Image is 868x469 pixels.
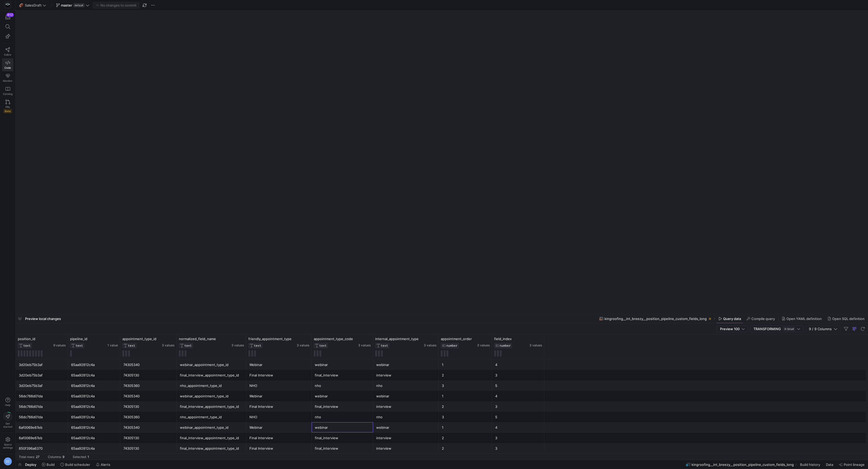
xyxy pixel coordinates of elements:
div: interview [376,402,436,412]
div: Columns: [48,455,61,459]
div: 65aa92812c4a [71,381,117,391]
div: final_interview_appointment_type_id [180,370,243,380]
div: 3d20eb75b3af [19,360,65,370]
a: Code [2,58,13,71]
div: Selected: [73,455,87,459]
button: Open YAML definition [779,314,824,323]
div: 56dc766d01da [19,402,65,412]
button: 🏈SalesDraft [18,2,48,9]
a: https://storage.googleapis.com/y42-prod-data-exchange/images/Yf2Qvegn13xqq0DljGMI0l8d5Zqtiw36EXr8... [2,1,13,10]
span: default [73,3,85,7]
div: 3d20eb75b3af [19,381,65,391]
span: kingroofing__int_breezy__position_pipeline_custom_fields_long [692,462,794,467]
div: 65aa92812c4a [71,433,117,443]
span: NUMBER [500,344,511,347]
span: field_index [494,337,512,341]
div: 56dc766d01da [19,391,65,401]
div: 3 [495,402,541,412]
span: Alerts [101,462,110,467]
div: 3 [495,370,541,380]
span: 3 values [477,344,490,347]
div: 74305360 [123,412,174,422]
div: 74305340 [123,422,174,433]
div: 5 [495,381,541,391]
div: nho_appointment_type_id [180,381,243,391]
span: 9 values [53,344,66,347]
div: 6af0069e67eb [19,422,65,433]
span: X-Small [783,327,795,331]
div: webinar_appointment_type_id [180,360,243,370]
button: masterdefault [55,2,91,9]
div: interview [376,433,436,443]
span: appointment_type_code [314,337,353,341]
button: 9 / 9 Columns [806,325,841,332]
span: internal_appointment_type [375,337,419,341]
div: 74305130 [123,370,174,380]
div: 3d20eb75b3af [19,370,65,380]
a: Monitor [2,71,13,84]
span: 🏈 [19,3,23,7]
div: Final Interview [249,443,309,454]
div: 65aa92812c4a [71,422,117,433]
div: 1 [442,422,489,433]
a: Spacesettings [2,435,13,451]
button: Open SQL definition [825,314,867,323]
div: webinar [376,360,436,370]
div: 65aa92812c4a [71,402,117,412]
div: 4 [495,360,541,370]
span: master [61,3,72,7]
button: Help [2,395,13,409]
span: position_id [18,337,35,341]
span: kingroofing__int_breezy__position_pipeline_custom_fields_long [604,317,707,321]
div: 2 [442,433,489,443]
span: TEXT [76,344,83,347]
span: 1 value [107,344,118,347]
div: 5 [495,412,541,422]
div: 65aa92812c4a [71,360,117,370]
div: final_interview_appointment_type_id [180,402,243,412]
button: Build [39,460,57,469]
div: NHO [249,412,309,422]
div: 74305130 [123,443,174,454]
div: 1 [442,391,489,401]
span: Monitor [3,79,13,82]
div: nho [315,381,370,391]
div: 74305340 [123,391,174,401]
div: nho [376,381,436,391]
button: Build scheduler [58,460,93,469]
span: Build [47,462,55,467]
div: webinar [376,391,436,401]
button: Data [824,460,836,469]
span: TEXT [184,344,192,347]
div: 4 [495,391,541,401]
button: Compile query [744,314,777,323]
span: Space settings [3,443,13,449]
span: TEXT [319,344,327,347]
span: pipeline_id [70,337,87,341]
span: Catalog [3,92,13,95]
span: friendly_appointment_type [248,337,292,341]
div: NHO [249,381,309,391]
div: webinar [315,391,370,401]
div: Total rows: [19,455,35,459]
span: Preview 100 [720,327,740,331]
span: Compile query [751,317,775,321]
div: interview [376,370,436,380]
div: 1 [442,360,489,370]
span: TEXT [23,344,31,347]
div: webinar [315,422,370,433]
span: appointment_order [441,337,472,341]
span: Data [826,462,833,467]
button: Getstarted [2,410,13,430]
span: 3 values [231,344,244,347]
span: Deploy [25,462,36,467]
span: Open YAML definition [786,317,822,321]
a: PRsBeta [2,98,13,115]
a: Catalog [2,84,13,98]
div: 65aa92812c4a [71,391,117,401]
span: 3 values [162,344,174,347]
span: Preview local changes [25,317,61,321]
span: NUMBER [446,344,457,347]
span: TEXT [381,344,388,347]
span: Build scheduler [65,462,90,467]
